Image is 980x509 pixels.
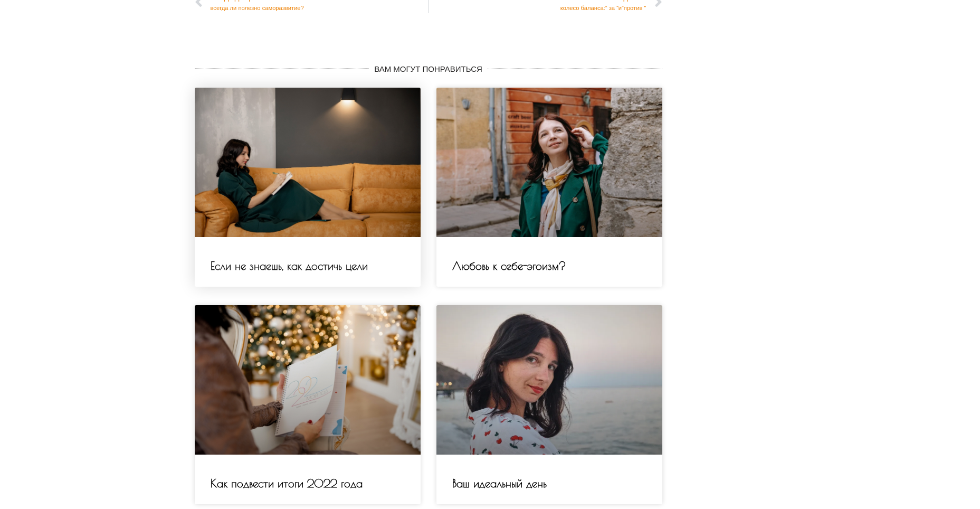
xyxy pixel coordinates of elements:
[452,259,566,272] a: Любовь к себе-эгоизм?
[211,5,304,11] ya-tr-span: всегда ли полезно саморазвитие?
[560,5,646,11] ya-tr-span: колесо баланса:” за “и”против "
[374,64,482,73] ya-tr-span: ВАМ МОГУТ ПОНРАВИТЬСЯ
[211,259,368,272] a: Если не знаешь, как достичь цели
[211,477,363,489] a: Как подвести итоги 2022 года
[452,477,547,489] a: Ваш идеальный день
